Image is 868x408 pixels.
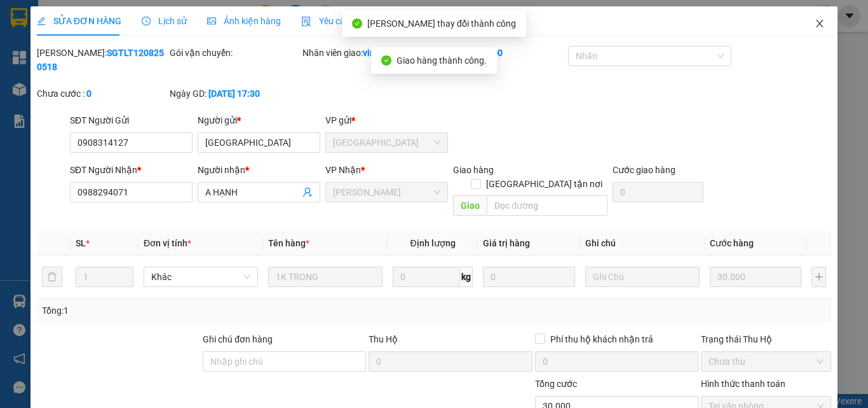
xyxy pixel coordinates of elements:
span: Chưa thu [709,352,824,371]
th: Ghi chú [580,231,705,256]
input: Dọc đường [487,195,607,216]
div: Chưa cước : [37,87,167,101]
label: Cước giao hàng [613,165,675,175]
span: Thu Hộ [369,334,398,344]
img: icon [301,17,311,27]
span: Tổng cước [535,379,577,389]
div: Cước rồi : [435,46,566,60]
span: edit [37,17,46,25]
b: [DATE] 17:30 [208,88,260,99]
input: VD: Bàn, Ghế [268,267,383,287]
input: Ghi chú đơn hàng [203,351,366,372]
button: Close [802,6,837,42]
b: 0 [86,88,92,99]
span: Giao hàng [453,165,494,175]
span: Tên hàng [268,238,309,248]
div: [PERSON_NAME]: [37,46,167,74]
span: SỬA ĐƠN HÀNG [37,16,121,26]
span: Đơn vị tính [144,238,191,248]
div: Ngày GD: [170,87,300,101]
div: Tổng: 1 [42,304,336,318]
span: kg [460,267,473,287]
span: Cước hàng [710,238,754,248]
span: SL [76,238,86,248]
span: Giao hàng thành công. [397,55,487,66]
span: Cao Tốc [333,183,440,202]
span: Lịch sử [142,16,187,26]
div: SĐT Người Nhận [70,163,193,177]
span: Khác [151,267,250,286]
div: Nhân viên giao: [302,46,433,60]
span: Ảnh kiện hàng [207,16,281,26]
div: Người gửi [198,113,320,127]
span: check-circle [352,18,362,29]
span: Yêu cầu xuất hóa đơn điện tử [301,16,435,26]
span: Giao [453,195,487,216]
span: Sài Gòn [333,133,440,152]
label: Ghi chú đơn hàng [203,334,273,344]
div: Trạng thái Thu Hộ [701,332,831,346]
button: plus [811,267,826,287]
span: VP Nhận [325,165,361,175]
span: Định lượng [410,238,455,248]
label: Hình thức thanh toán [701,379,785,389]
span: clock-circle [142,17,151,25]
span: user-add [302,187,313,197]
span: Phí thu hộ khách nhận trả [545,332,658,346]
input: Ghi Chú [585,267,700,287]
div: VP gửi [325,113,448,127]
button: delete [42,267,62,287]
span: [GEOGRAPHIC_DATA] tận nơi [481,177,607,191]
input: 0 [710,267,801,287]
input: 0 [483,267,574,287]
span: check-circle [381,55,391,66]
input: Cước giao hàng [613,182,703,202]
div: Người nhận [198,163,320,177]
span: Giá trị hàng [483,238,530,248]
b: vinhcan.tlt [363,48,406,58]
div: Gói vận chuyển: [170,46,300,60]
span: [PERSON_NAME] thay đổi thành công [367,18,516,29]
span: picture [207,17,216,25]
span: close [815,18,825,29]
div: SĐT Người Gửi [70,113,193,127]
